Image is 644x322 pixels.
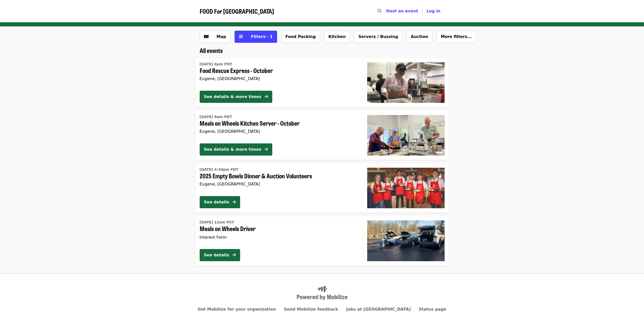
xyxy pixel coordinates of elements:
[200,76,359,81] div: Eugene, [GEOGRAPHIC_DATA]
[441,34,472,39] span: More filters...
[378,9,382,13] i: search icon
[426,9,440,13] span: Log in
[232,253,236,257] i: arrow-right icon
[251,34,273,39] span: Filters · 1
[386,9,418,13] a: Host an event
[200,7,274,15] span: FOOD For [GEOGRAPHIC_DATA]
[367,62,445,103] img: Food Rescue Express - October organized by FOOD For Lane County
[200,172,359,180] span: 2025 Empty Bowls Dinner & Auction Volunteers
[264,147,268,152] i: arrow-right icon
[297,286,347,300] img: Powered by Mobilize
[346,307,411,312] a: Jobs at [GEOGRAPHIC_DATA]
[419,307,446,312] a: Status page
[204,199,229,205] div: See details
[264,94,268,99] i: arrow-right icon
[200,8,274,15] a: FOOD For [GEOGRAPHIC_DATA]
[406,31,432,43] button: Auction
[200,67,359,74] span: Food Rescue Express - October
[198,307,276,312] a: Get Mobilize for your organization
[200,225,359,232] span: Meals on Wheels Driver
[367,220,445,261] img: Meals on Wheels Driver organized by FOOD For Lane County
[367,115,445,156] img: Meals on Wheels Kitchen Server - October organized by FOOD For Lane County
[200,196,240,208] button: See details
[281,31,320,43] button: Food Packing
[196,164,449,212] a: See details for "2025 Empty Bowls Dinner & Auction Volunteers"
[200,120,359,127] span: Meals on Wheels Kitchen Server - October
[200,143,272,156] button: See details & more times
[200,46,223,55] span: All events
[200,31,231,43] button: Show map view
[196,58,449,107] a: See details for "Food Rescue Express - October"
[200,220,234,225] time: [DATE] 12am PST
[284,307,338,312] a: Send Mobilize feedback
[385,5,389,17] input: Search
[200,129,359,134] div: Eugene, [GEOGRAPHIC_DATA]
[200,167,239,172] time: [DATE] 4:30pm PDT
[196,111,449,160] a: See details for "Meals on Wheels Kitchen Server - October"
[200,182,359,186] div: Eugene, [GEOGRAPHIC_DATA]
[200,114,232,120] time: [DATE] 8am PDT
[354,31,402,43] button: Servers / Bussing
[235,31,277,43] button: Filters (1 selected)
[204,94,261,100] div: See details & more times
[204,34,209,39] i: map icon
[204,252,229,258] div: See details
[200,91,272,103] button: See details & more times
[204,146,261,153] div: See details & more times
[367,168,445,208] img: 2025 Empty Bowls Dinner & Auction Volunteers organized by FOOD For Lane County
[232,200,236,204] i: arrow-right icon
[239,34,243,39] i: sliders-h icon
[200,235,227,240] span: Interest Form
[200,306,445,312] nav: Primary footer navigation
[200,249,240,261] button: See details
[196,216,449,265] a: See details for "Meals on Wheels Driver"
[217,34,226,39] span: Map
[324,31,350,43] button: Kitchen
[200,62,232,67] time: [DATE] 6pm PDT
[437,31,476,43] button: More filters...
[422,6,444,16] button: Log in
